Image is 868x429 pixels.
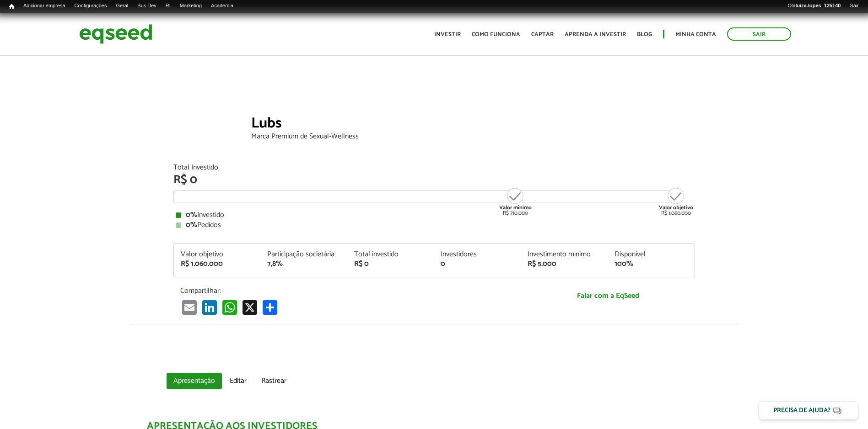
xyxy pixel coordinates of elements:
div: Pedidos [176,222,693,229]
div: Marca Premium de Sexual-Wellness [251,133,695,140]
div: Total investido [354,251,427,258]
div: 7,8% [267,260,340,268]
div: Disponível [615,251,688,258]
a: Oláluiza.lopes_125140 [783,2,845,10]
div: Valor objetivo [181,251,254,258]
div: Investidores [441,251,514,258]
a: Início [5,2,19,11]
a: Sair [727,27,791,41]
div: Investido [176,212,693,219]
div: Lubs [251,116,695,133]
a: Geral [111,2,133,10]
a: Bus Dev [133,2,161,10]
a: Falar com a EqSeed [528,286,688,305]
div: R$ 1.060.000 [659,187,693,216]
strong: 0% [186,209,197,221]
div: Participação societária [267,251,340,258]
a: X [241,300,259,315]
div: R$ 1.060.000 [181,260,254,268]
strong: 0% [186,219,197,231]
a: Apresentação [167,373,222,389]
a: Rastrear [254,373,293,389]
div: R$ 710.000 [498,187,533,216]
div: Total Investido [173,164,695,171]
div: 100% [615,260,688,268]
div: R$ 5.000 [528,260,601,268]
a: Marketing [175,2,206,10]
a: WhatsApp [221,300,239,315]
a: Academia [206,2,238,10]
a: Configurações [70,2,112,10]
strong: luiza.lopes_125140 [796,3,841,8]
a: Blog [637,32,652,37]
a: Aprenda a investir [565,32,626,37]
a: RI [161,2,175,10]
img: EqSeed [79,22,152,46]
a: Investir [434,32,461,37]
a: Email [180,300,199,315]
a: Adicionar empresa [19,2,70,10]
a: Sair [845,2,863,10]
a: Minha conta [675,32,716,37]
div: R$ 0 [173,174,695,186]
a: Editar [223,373,253,389]
strong: Valor objetivo [659,203,693,212]
a: Como funciona [472,32,520,37]
div: 0 [441,260,514,268]
span: Início [9,3,14,10]
div: R$ 0 [354,260,427,268]
a: Compartilhar [261,300,279,315]
strong: Valor mínimo [499,203,532,212]
p: Compartilhar: [180,286,514,295]
a: LinkedIn [200,300,219,315]
a: Captar [531,32,554,37]
div: Investimento mínimo [528,251,601,258]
